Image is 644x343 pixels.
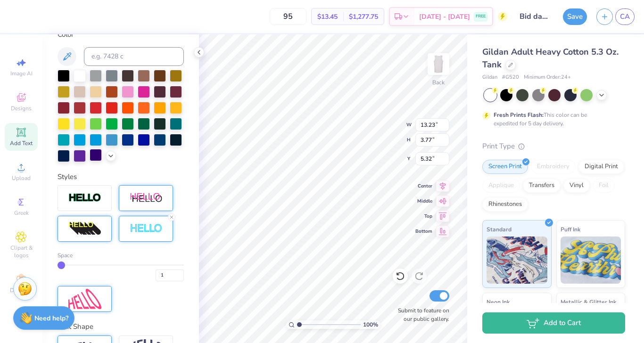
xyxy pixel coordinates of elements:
[68,193,101,204] img: Stroke
[34,314,68,323] strong: Need help?
[523,179,561,193] div: Transfers
[524,73,571,82] span: Minimum Order: 24 +
[620,11,630,22] span: CA
[58,171,184,182] div: Styles
[68,289,101,309] img: Free Distort
[14,209,29,217] span: Greek
[487,224,512,234] span: Standard
[415,228,432,235] span: Bottom
[482,179,520,193] div: Applique
[58,251,73,260] span: Space
[363,320,378,329] span: 100 %
[494,111,610,128] div: This color can be expedited for 5 day delivery.
[11,105,32,112] span: Designs
[563,179,590,193] div: Vinyl
[482,160,528,174] div: Screen Print
[58,321,184,332] div: Text Shape
[317,12,338,22] span: $13.45
[429,55,448,73] img: Back
[419,12,470,22] span: [DATE] - [DATE]
[476,13,486,20] span: FREE
[593,179,615,193] div: Foil
[494,111,544,119] strong: Fresh Prints Flash:
[130,223,163,234] img: Negative Space
[415,198,432,204] span: Middle
[432,78,445,87] div: Back
[68,221,101,237] img: 3d Illusion
[58,29,184,40] div: Color
[563,8,587,25] button: Save
[615,8,635,25] a: CA
[349,12,378,22] span: $1,277.75
[561,224,580,234] span: Puff Ink
[393,306,449,323] label: Submit to feature on our public gallery.
[487,237,547,284] img: Standard
[482,73,497,82] span: Gildan
[482,141,625,152] div: Print Type
[10,286,33,294] span: Decorate
[10,139,33,147] span: Add Text
[482,46,619,70] span: Gildan Adult Heavy Cotton 5.3 Oz. Tank
[12,174,31,182] span: Upload
[482,312,625,334] button: Add to Cart
[130,192,163,204] img: Shadow
[482,197,528,212] div: Rhinestones
[512,7,558,26] input: Untitled Design
[502,73,519,82] span: # G520
[487,297,510,307] span: Neon Ink
[415,213,432,220] span: Top
[270,8,306,25] input: – –
[531,160,576,174] div: Embroidery
[84,47,184,66] input: e.g. 7428 c
[5,244,38,259] span: Clipart & logos
[561,297,616,307] span: Metallic & Glitter Ink
[10,70,33,77] span: Image AI
[415,183,432,189] span: Center
[561,237,621,284] img: Puff Ink
[578,160,624,174] div: Digital Print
